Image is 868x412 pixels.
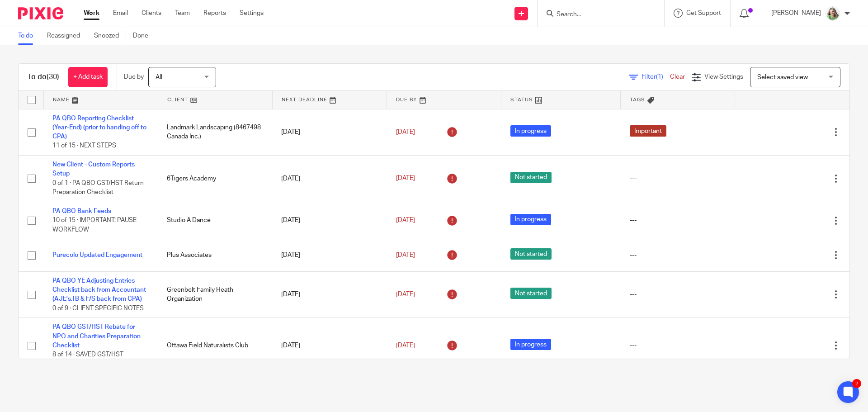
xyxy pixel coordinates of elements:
[510,248,552,260] span: Not started
[510,288,552,299] span: Not started
[686,10,721,16] span: Get Support
[240,9,264,18] a: Settings
[158,318,272,374] td: Ottawa Field Naturalists Club
[133,27,155,45] a: Done
[272,239,387,271] td: [DATE]
[771,9,821,18] p: [PERSON_NAME]
[852,379,861,388] div: 2
[52,180,144,196] span: 0 of 1 · PA QBO GST/HST Return Preparation Checklist
[84,9,99,18] a: Work
[124,72,144,81] p: Due by
[156,74,162,81] span: All
[510,339,551,350] span: In progress
[272,156,387,202] td: [DATE]
[826,6,840,21] img: KC%20Photo.jpg
[630,97,645,102] span: Tags
[203,9,226,18] a: Reports
[396,217,415,223] span: [DATE]
[52,278,146,303] a: PA QBO YE Adjusting Entries Checklist back from Accountant (AJE's,TB & F/S back from CPA)
[396,291,415,298] span: [DATE]
[396,252,415,258] span: [DATE]
[630,290,726,299] div: ---
[272,271,387,318] td: [DATE]
[68,67,108,87] a: + Add task
[272,318,387,374] td: [DATE]
[510,125,551,137] span: In progress
[52,161,135,177] a: New Client - Custom Reports Setup
[142,9,161,18] a: Clients
[630,174,726,183] div: ---
[396,129,415,135] span: [DATE]
[47,73,59,81] span: (30)
[272,109,387,156] td: [DATE]
[47,27,87,45] a: Reassigned
[656,74,663,80] span: (1)
[630,216,726,225] div: ---
[630,341,726,350] div: ---
[630,251,726,260] div: ---
[28,72,59,82] h1: To do
[52,305,144,312] span: 0 of 9 · CLIENT SPECIFIC NOTES
[52,324,141,349] a: PA QBO GST/HST Rebate for NPO and Charities Preparation Checklist
[510,172,552,183] span: Not started
[52,351,139,367] span: 8 of 14 · SAVED GST/HST REPORTS TO CLIENT FOLDER
[158,202,272,239] td: Studio A Dance
[175,9,190,18] a: Team
[52,252,142,258] a: Purecolo Updated Engagement
[642,74,670,80] span: Filter
[396,342,415,349] span: [DATE]
[94,27,126,45] a: Snoozed
[510,214,551,225] span: In progress
[757,74,808,81] span: Select saved view
[158,271,272,318] td: Greenbelt Family Heath Organization
[158,156,272,202] td: 6Tigers Academy
[158,239,272,271] td: Plus Associates
[18,27,40,45] a: To do
[52,217,137,233] span: 10 of 15 · IMPORTANT: PAUSE WORKFLOW
[52,208,111,214] a: PA QBO Bank Feeds
[630,125,666,137] span: Important
[272,202,387,239] td: [DATE]
[396,175,415,182] span: [DATE]
[158,109,272,156] td: Landmark Landscaping (8467498 Canada Inc.)
[52,143,116,149] span: 11 of 15 · NEXT STEPS
[556,11,637,19] input: Search
[704,74,743,80] span: View Settings
[113,9,128,18] a: Email
[670,74,685,80] a: Clear
[52,115,146,140] a: PA QBO Reporting Checklist (Year-End) (prior to handing off to CPA)
[18,7,63,19] img: Pixie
